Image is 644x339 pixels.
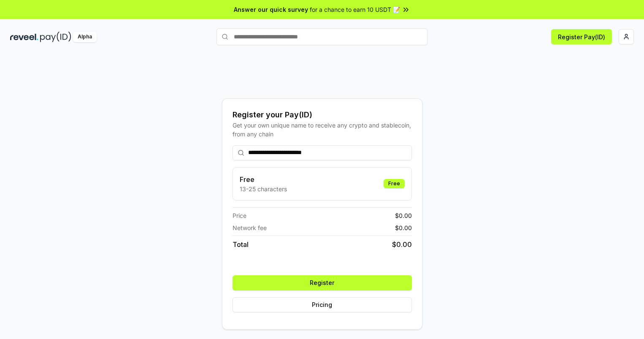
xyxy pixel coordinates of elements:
[73,32,97,42] div: Alpha
[234,5,308,14] span: Answer our quick survey
[392,239,412,250] span: $ 0.00
[233,297,412,312] button: Pricing
[551,29,612,44] button: Register Pay(ID)
[233,121,412,138] div: Get your own unique name to receive any crypto and stablecoin, from any chain
[395,223,412,232] span: $ 0.00
[310,5,400,14] span: for a chance to earn 10 USDT 📝
[240,184,287,193] p: 13-25 characters
[233,275,412,290] button: Register
[233,109,412,121] div: Register your Pay(ID)
[395,211,412,220] span: $ 0.00
[384,179,405,188] div: Free
[10,32,38,42] img: reveel_dark
[240,174,287,184] h3: Free
[40,32,71,42] img: pay_id
[233,211,246,220] span: Price
[233,223,267,232] span: Network fee
[233,239,249,250] span: Total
